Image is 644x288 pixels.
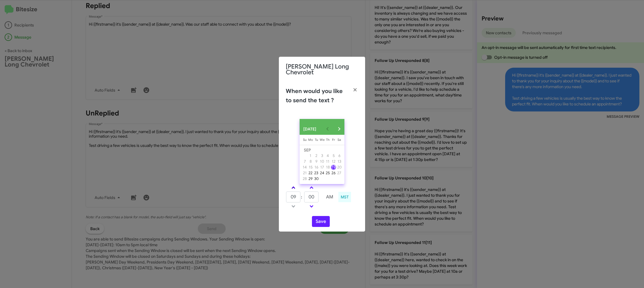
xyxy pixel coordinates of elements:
button: September 10, 2025 [319,159,325,164]
div: 1 [308,153,313,158]
div: 12 [331,159,336,164]
td: SEP [302,147,342,153]
div: 9 [314,159,319,164]
span: Fr [332,138,335,142]
div: 24 [319,170,325,176]
button: September 8, 2025 [308,159,313,164]
div: 29 [308,176,313,181]
input: MM [304,192,319,202]
div: 6 [337,153,342,158]
button: September 25, 2025 [325,170,331,176]
div: 15 [308,165,313,170]
td: : [301,191,304,203]
div: 27 [337,170,342,176]
button: September 2, 2025 [313,153,319,159]
button: September 19, 2025 [331,164,336,170]
button: September 1, 2025 [308,153,313,159]
span: Tu [315,138,318,142]
div: 2 [314,153,319,158]
button: September 3, 2025 [319,153,325,159]
button: September 17, 2025 [319,164,325,170]
button: September 13, 2025 [336,159,342,164]
input: HH [286,192,300,202]
div: 20 [337,165,342,170]
button: September 27, 2025 [336,170,342,176]
button: September 29, 2025 [308,176,313,182]
span: Mo [308,138,313,142]
div: 26 [331,170,336,176]
button: September 9, 2025 [313,159,319,164]
button: September 24, 2025 [319,170,325,176]
div: 17 [319,165,325,170]
div: 22 [308,170,313,176]
div: 19 [331,165,336,170]
div: 14 [302,165,307,170]
div: 8 [308,159,313,164]
button: September 15, 2025 [308,164,313,170]
div: 30 [314,176,319,181]
button: September 30, 2025 [313,176,319,182]
button: Previous month [322,123,333,135]
div: [PERSON_NAME] Long Chevrolet [279,57,365,82]
div: 21 [302,170,307,176]
div: 10 [319,159,325,164]
div: 28 [302,176,307,181]
h2: When would you like to send the text ? [286,87,347,105]
button: September 18, 2025 [325,164,331,170]
div: 5 [331,153,336,158]
div: 18 [325,165,330,170]
button: Next month [333,123,345,135]
button: September 16, 2025 [313,164,319,170]
button: September 20, 2025 [336,164,342,170]
div: 4 [325,153,330,158]
button: September 11, 2025 [325,159,331,164]
span: Sa [338,138,341,142]
div: 7 [302,159,307,164]
span: Su [303,138,306,142]
button: September 23, 2025 [313,170,319,176]
div: 23 [314,170,319,176]
div: 11 [325,159,330,164]
span: Th [326,138,329,142]
div: 13 [337,159,342,164]
button: September 28, 2025 [302,176,308,182]
button: AM [322,192,337,202]
button: September 26, 2025 [331,170,336,176]
button: September 7, 2025 [302,159,308,164]
button: September 12, 2025 [331,159,336,164]
div: 3 [319,153,325,158]
span: We [320,138,325,142]
div: 25 [325,170,330,176]
div: 16 [314,165,319,170]
button: September 4, 2025 [325,153,331,159]
button: September 22, 2025 [308,170,313,176]
button: September 14, 2025 [302,164,308,170]
span: [DATE] [303,124,316,134]
button: September 21, 2025 [302,170,308,176]
div: MST [338,192,351,202]
button: September 5, 2025 [331,153,336,159]
button: Save [312,216,330,227]
button: Choose month and year [299,123,322,135]
button: September 6, 2025 [336,153,342,159]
